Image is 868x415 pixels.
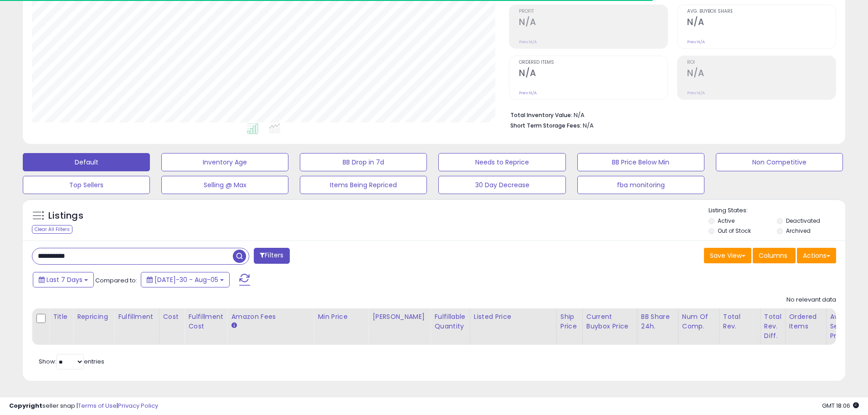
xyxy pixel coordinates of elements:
span: Avg. Buybox Share [687,9,836,14]
div: Total Rev. Diff. [764,312,781,341]
div: Fulfillable Quantity [434,312,466,331]
span: Ordered Items [519,60,668,65]
small: Prev: N/A [519,39,537,45]
label: Out of Stock [718,227,751,235]
div: Min Price [318,312,365,322]
div: Total Rev. [723,312,756,331]
button: [DATE]-30 - Aug-05 [141,272,230,287]
small: Amazon Fees. [231,322,236,330]
div: Num of Comp. [682,312,715,331]
div: No relevant data [786,296,836,304]
button: BB Drop in 7d [300,153,427,171]
h2: N/A [519,68,668,80]
label: Deactivated [786,217,820,225]
span: Show: entries [39,357,104,366]
span: N/A [583,121,594,130]
button: BB Price Below Min [577,153,704,171]
button: Actions [797,248,836,263]
span: 2025-08-13 18:06 GMT [822,401,859,410]
button: Save View [704,248,751,263]
div: [PERSON_NAME] [372,312,426,322]
div: Avg Selling Price [830,312,863,341]
div: seller snap | | [9,402,158,410]
div: Repricing [77,312,110,322]
button: Filters [254,248,289,264]
div: BB Share 24h. [641,312,674,331]
div: Amazon Fees [231,312,310,322]
small: Prev: N/A [519,90,537,96]
button: Inventory Age [161,153,288,171]
b: Short Term Storage Fees: [510,122,581,129]
div: Listed Price [474,312,553,322]
a: Terms of Use [78,401,117,410]
div: Ordered Items [789,312,822,331]
li: N/A [510,109,829,120]
button: Default [23,153,150,171]
a: Privacy Policy [118,401,158,410]
h2: N/A [687,17,836,29]
span: Compared to: [95,276,137,285]
span: [DATE]-30 - Aug-05 [154,275,218,284]
button: Top Sellers [23,176,150,194]
label: Active [718,217,734,225]
h5: Listings [48,210,83,222]
button: Columns [753,248,796,263]
button: Items Being Repriced [300,176,427,194]
span: ROI [687,60,836,65]
small: Prev: N/A [687,39,705,45]
h2: N/A [519,17,668,29]
small: Prev: N/A [687,90,705,96]
span: Profit [519,9,668,14]
label: Archived [786,227,811,235]
div: Cost [163,312,181,322]
button: Selling @ Max [161,176,288,194]
h2: N/A [687,68,836,80]
div: Fulfillment [118,312,155,322]
button: Non Competitive [716,153,843,171]
strong: Copyright [9,401,42,410]
div: Current Buybox Price [586,312,633,331]
b: Total Inventory Value: [510,111,572,119]
div: Ship Price [560,312,579,331]
button: Needs to Reprice [438,153,565,171]
span: Columns [759,251,787,260]
p: Listing States: [709,206,845,215]
div: Title [53,312,69,322]
button: 30 Day Decrease [438,176,565,194]
button: Last 7 Days [33,272,94,287]
button: fba monitoring [577,176,704,194]
div: Clear All Filters [32,225,72,234]
span: Last 7 Days [46,275,82,284]
div: Fulfillment Cost [188,312,223,331]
